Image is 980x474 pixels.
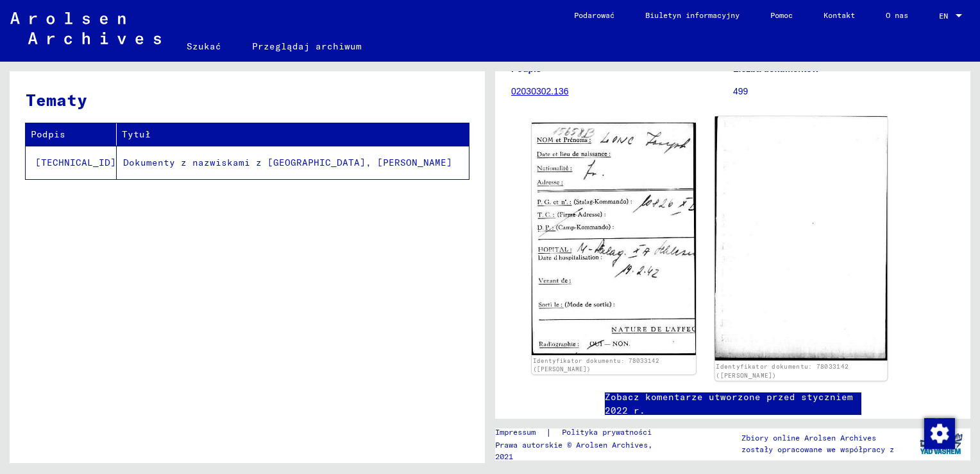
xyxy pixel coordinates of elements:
[741,444,894,455] p: zostały opracowane we współpracy z
[552,426,667,439] a: Polityka prywatności
[117,146,469,179] td: Dokumenty z nazwiskami z [GEOGRAPHIC_DATA], [PERSON_NAME]
[917,428,965,460] img: yv_logo.png
[495,439,673,462] p: Prawa autorskie © Arolsen Archives, 2021
[10,12,161,44] img: Arolsen_neg.svg
[924,417,954,448] div: Zmienianie zgody
[532,123,696,355] img: 001.jpg
[733,85,954,98] p: 499
[171,31,237,62] a: Szukać
[533,357,659,373] a: Identyfikator dokumentu: 78033142 ([PERSON_NAME])
[495,426,546,439] a: Impressum
[714,116,886,360] img: 002.jpg
[741,432,894,444] p: Zbiory online Arolsen Archives
[924,418,955,449] img: Zmienianie zgody
[117,123,469,146] th: Tytuł
[511,86,569,96] a: 02030302.136
[26,123,117,146] th: Podpis
[716,362,849,379] a: Identyfikator dokumentu: 78033142 ([PERSON_NAME])
[605,391,861,417] a: Zobacz komentarze utworzone przed styczniem 2022 r.
[546,426,552,439] font: |
[237,31,377,62] a: Przeglądaj archiwum
[26,87,468,112] h3: Tematy
[939,12,953,21] span: EN
[26,146,117,179] td: [TECHNICAL_ID]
